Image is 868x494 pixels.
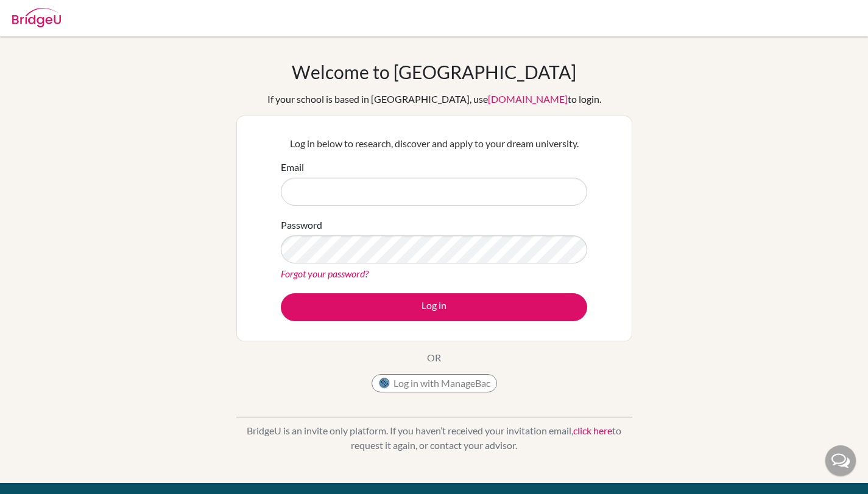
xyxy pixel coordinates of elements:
a: [DOMAIN_NAME] [488,93,568,105]
img: Bridge-U [12,8,61,27]
a: Forgot your password? [281,268,369,279]
label: Email [281,160,304,175]
h1: Welcome to [GEOGRAPHIC_DATA] [292,61,576,83]
div: If your school is based in [GEOGRAPHIC_DATA], use to login. [267,92,601,106]
label: Password [281,218,322,232]
a: click here [573,425,612,436]
button: Log in with ManageBac [372,374,497,392]
p: BridgeU is an invite only platform. If you haven’t received your invitation email, to request it ... [236,423,632,453]
button: Log in [281,293,587,321]
p: OR [427,350,441,365]
p: Log in below to research, discover and apply to your dream university. [281,136,587,151]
